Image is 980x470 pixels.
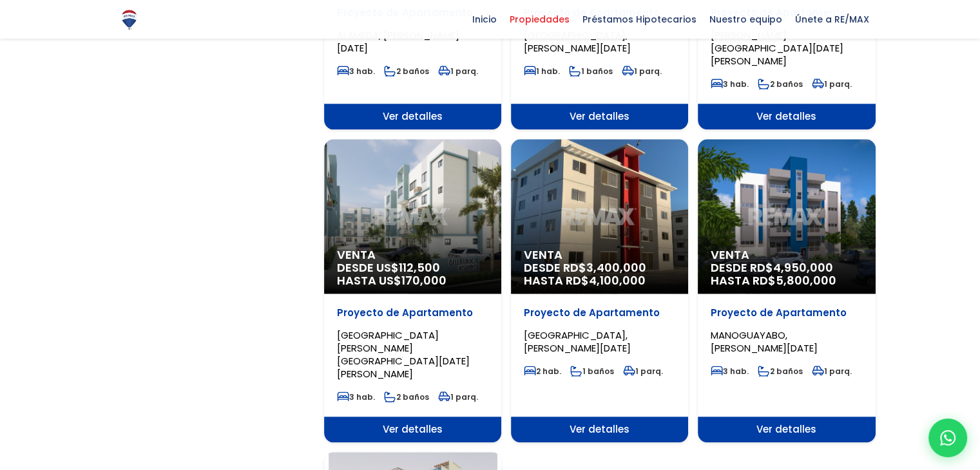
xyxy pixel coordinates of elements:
[324,104,501,129] span: Ver detalles
[570,366,614,377] span: 1 baños
[711,79,749,89] span: 3 hab.
[438,391,478,402] span: 1 parq.
[524,328,631,355] span: [GEOGRAPHIC_DATA], [PERSON_NAME][DATE]
[524,66,560,77] span: 1 hab.
[698,104,875,129] span: Ver detalles
[337,261,488,287] span: DESDE US$
[711,306,862,319] p: Proyecto de Apartamento
[503,10,576,29] span: Propiedades
[569,66,613,77] span: 1 baños
[698,417,875,442] span: Ver detalles
[773,259,833,276] span: 4,950,000
[524,249,675,261] span: Venta
[789,10,876,29] span: Únete a RE/MAX
[337,66,375,77] span: 3 hab.
[399,259,440,276] span: 112,500
[337,328,470,381] span: [GEOGRAPHIC_DATA][PERSON_NAME][GEOGRAPHIC_DATA][DATE][PERSON_NAME]
[589,272,646,288] span: 4,100,000
[337,249,488,261] span: Venta
[511,417,688,442] span: Ver detalles
[711,274,862,287] span: HASTA RD$
[812,79,852,89] span: 1 parq.
[324,139,501,442] a: Venta DESDE US$112,500 HASTA US$170,000 Proyecto de Apartamento [GEOGRAPHIC_DATA][PERSON_NAME][GE...
[324,417,501,442] span: Ver detalles
[758,366,803,377] span: 2 baños
[524,306,675,319] p: Proyecto de Apartamento
[586,259,646,276] span: 3,400,000
[511,139,688,442] a: Venta DESDE RD$3,400,000 HASTA RD$4,100,000 Proyecto de Apartamento [GEOGRAPHIC_DATA], [PERSON_NA...
[623,366,663,377] span: 1 parq.
[711,249,862,261] span: Venta
[576,10,703,29] span: Préstamos Hipotecarios
[711,328,818,355] span: MANOGUAYABO, [PERSON_NAME][DATE]
[337,306,488,319] p: Proyecto de Apartamento
[524,261,675,287] span: DESDE RD$
[337,391,375,402] span: 3 hab.
[711,28,843,68] span: [PERSON_NAME][GEOGRAPHIC_DATA][DATE][PERSON_NAME]
[758,79,803,89] span: 2 baños
[118,8,140,31] img: Logo de REMAX
[698,139,875,442] a: Venta DESDE RD$4,950,000 HASTA RD$5,800,000 Proyecto de Apartamento MANOGUAYABO, [PERSON_NAME][DA...
[337,274,488,287] span: HASTA US$
[384,66,429,77] span: 2 baños
[703,10,789,29] span: Nuestro equipo
[524,28,631,55] span: [GEOGRAPHIC_DATA], [PERSON_NAME][DATE]
[438,66,478,77] span: 1 parq.
[622,66,662,77] span: 1 parq.
[337,28,459,55] span: ALAMEDA, [PERSON_NAME][DATE]
[711,366,749,377] span: 3 hab.
[401,272,447,288] span: 170,000
[711,261,862,287] span: DESDE RD$
[776,272,836,288] span: 5,800,000
[524,274,675,287] span: HASTA RD$
[511,104,688,129] span: Ver detalles
[524,366,561,377] span: 2 hab.
[384,391,429,402] span: 2 baños
[466,10,503,29] span: Inicio
[812,366,852,377] span: 1 parq.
